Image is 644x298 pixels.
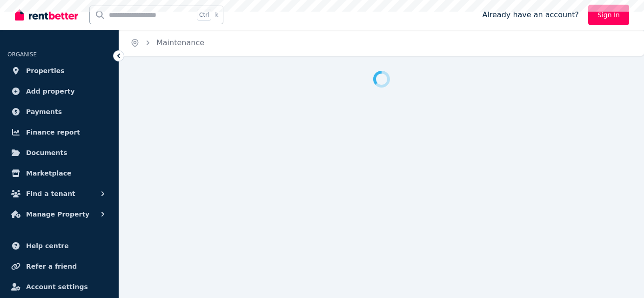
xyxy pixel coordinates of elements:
a: Add property [7,82,111,101]
a: Finance report [7,123,111,142]
a: Marketplace [7,164,111,183]
span: Ctrl [197,9,211,21]
a: Account settings [7,278,111,296]
span: Marketplace [26,168,71,179]
nav: Breadcrumb [119,30,215,56]
span: Manage Property [26,209,89,220]
button: Find a tenant [7,184,111,203]
span: Help centre [26,240,69,251]
button: Manage Property [7,205,111,223]
span: Find a tenant [26,188,75,199]
span: ORGANISE [7,51,37,58]
a: Documents [7,143,111,162]
span: Already have an account? [482,9,579,20]
span: Refer a friend [26,261,77,272]
a: Refer a friend [7,257,111,276]
span: Properties [26,65,65,76]
span: Account settings [26,281,88,292]
span: Finance report [26,127,80,138]
a: Sign In [588,5,629,25]
a: Maintenance [156,38,204,47]
a: Properties [7,61,111,80]
span: Add property [26,86,75,97]
a: Help centre [7,237,111,255]
img: RentBetter [15,8,78,22]
span: Payments [26,106,62,117]
span: Documents [26,147,67,158]
a: Payments [7,102,111,121]
span: k [215,11,218,19]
